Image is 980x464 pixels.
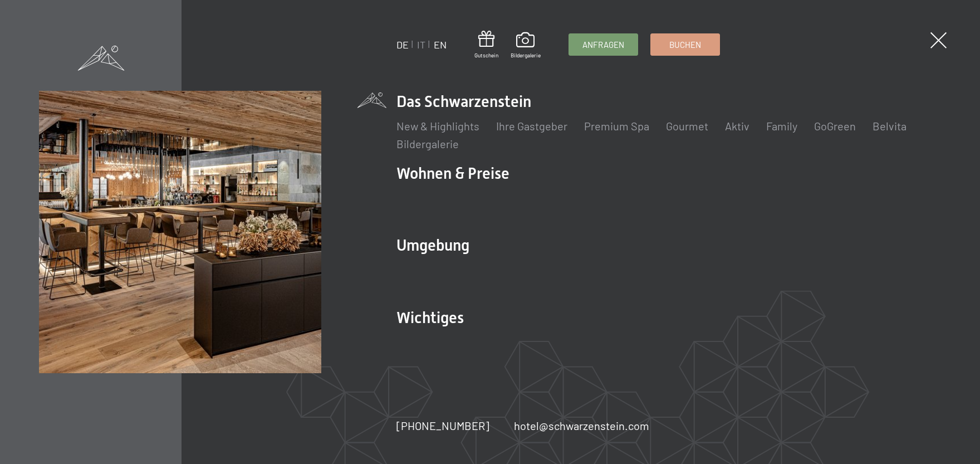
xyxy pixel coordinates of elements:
a: Buchen [651,34,719,55]
a: EN [434,38,447,51]
a: Anfragen [569,34,638,55]
a: Aktiv [725,119,749,133]
a: DE [396,38,409,51]
a: Belvita [873,119,906,133]
span: [PHONE_NUMBER] [396,419,489,432]
a: Bildergalerie [511,32,541,59]
a: New & Highlights [396,119,479,133]
a: Family [766,119,797,133]
a: Gourmet [666,119,708,133]
span: Gutschein [474,51,498,59]
a: hotel@schwarzenstein.com [514,418,649,433]
a: [PHONE_NUMBER] [396,418,489,433]
a: Gutschein [474,31,498,59]
a: Ihre Gastgeber [496,119,567,133]
span: Anfragen [582,39,624,51]
a: GoGreen [814,119,856,133]
span: Bildergalerie [511,51,541,59]
span: Buchen [669,39,701,51]
a: Bildergalerie [396,137,459,150]
a: IT [417,38,425,51]
a: Premium Spa [584,119,649,133]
